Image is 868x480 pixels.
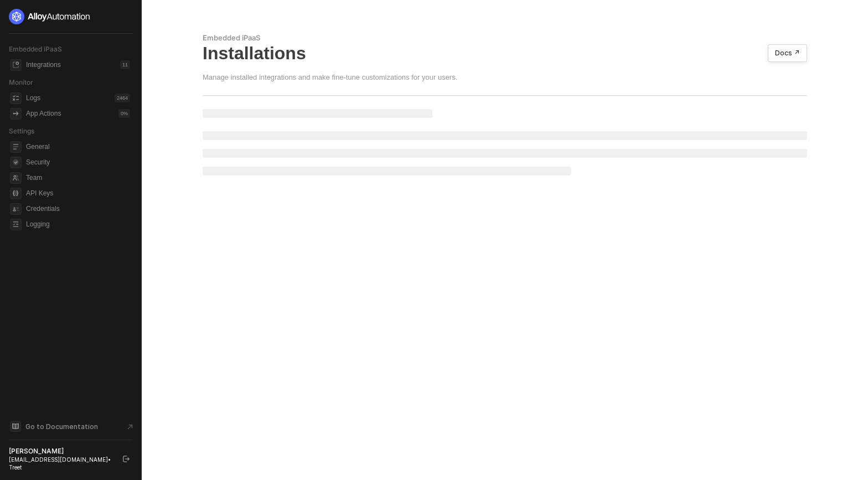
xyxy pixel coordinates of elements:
span: api-key [10,188,22,199]
span: Team [26,171,130,184]
span: icon-app-actions [10,108,22,120]
span: general [10,141,22,153]
span: Credentials [26,202,130,215]
span: security [10,157,22,168]
span: Logging [26,218,130,231]
button: Docs ↗ [768,44,807,62]
span: Monitor [9,78,33,86]
div: Logs [26,94,40,103]
div: [EMAIL_ADDRESS][DOMAIN_NAME] • Treet [9,456,113,471]
div: Manage installed integrations and make fine-tune customizations for your users. [203,73,457,82]
span: logging [10,219,22,230]
div: Installations [203,43,807,64]
span: Settings [9,127,34,135]
span: General [26,140,130,153]
div: Integrations [26,60,61,70]
div: App Actions [26,109,61,118]
span: icon-logs [10,92,22,104]
div: 11 [120,60,130,69]
span: Embedded iPaaS [9,45,62,53]
div: Docs ↗ [775,49,800,58]
img: logo [9,9,91,24]
a: logo [9,9,132,24]
span: integrations [10,59,22,71]
span: Security [26,156,130,169]
span: logout [123,456,130,462]
div: 0 % [118,109,130,118]
div: 2464 [115,94,130,102]
span: team [10,172,22,184]
span: documentation [10,421,21,432]
div: [PERSON_NAME] [9,447,113,456]
div: Embedded iPaaS [203,33,807,43]
span: credentials [10,203,22,215]
span: Go to Documentation [25,422,98,431]
span: API Keys [26,187,130,200]
span: document-arrow [125,421,136,432]
a: Knowledge Base [9,420,133,433]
